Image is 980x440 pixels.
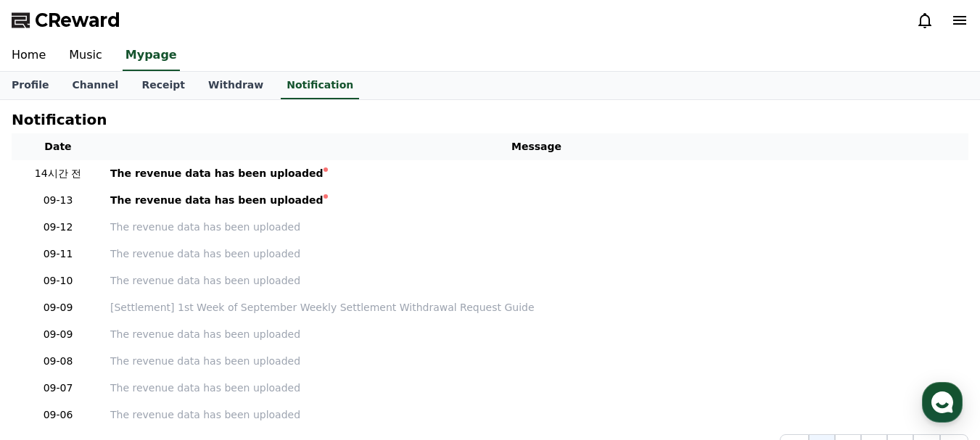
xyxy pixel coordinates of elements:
[197,72,275,99] a: Withdraw
[110,220,963,235] a: The revenue data has been uploaded
[17,246,99,262] p: 09-11
[110,166,324,181] div: The revenue data has been uploaded
[17,381,99,396] p: 09-07
[123,41,180,71] a: Mypage
[17,220,99,235] p: 09-12
[110,327,963,342] a: The revenue data has been uploaded
[12,133,104,160] th: Date
[17,300,99,315] p: 09-09
[110,354,963,369] a: The revenue data has been uploaded
[17,193,99,208] p: 09-13
[110,407,963,423] a: The revenue data has been uploaded
[110,300,963,315] a: [Settlement] 1st Week of September Weekly Settlement Withdrawal Request Guide
[281,72,359,99] a: Notification
[110,193,963,208] a: The revenue data has been uploaded
[17,166,99,181] p: 14시간 전
[12,9,120,32] a: CReward
[60,72,130,99] a: Channel
[187,320,279,356] a: Settings
[96,320,187,356] a: Messages
[130,72,197,99] a: Receipt
[104,133,968,160] th: Message
[57,41,114,71] a: Music
[17,327,99,342] p: 09-09
[110,193,324,208] div: The revenue data has been uploaded
[12,112,107,128] h4: Notification
[4,320,96,356] a: Home
[37,341,62,353] span: Home
[17,354,99,369] p: 09-08
[110,381,963,396] a: The revenue data has been uploaded
[35,9,120,32] span: CReward
[17,273,99,289] p: 09-10
[110,166,963,181] a: The revenue data has been uploaded
[110,273,963,289] a: The revenue data has been uploaded
[215,341,250,353] span: Settings
[120,342,163,354] span: Messages
[110,246,963,262] a: The revenue data has been uploaded
[17,407,99,423] p: 09-06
